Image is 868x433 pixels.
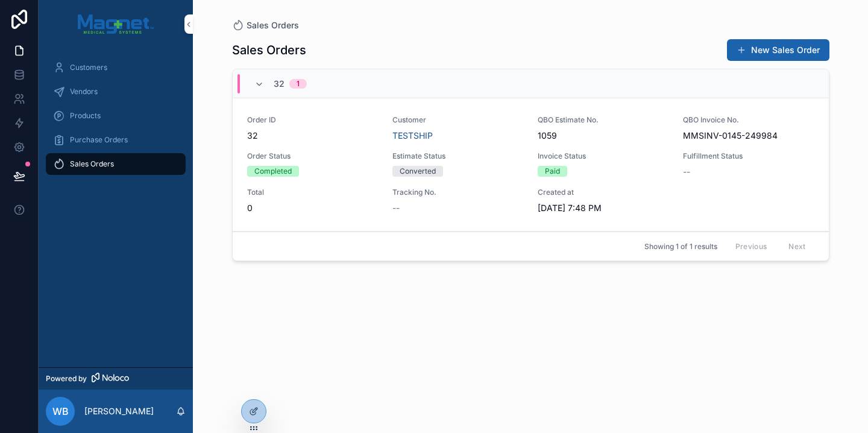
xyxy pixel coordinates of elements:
span: Vendors [70,87,98,96]
span: Order Status [247,151,378,161]
span: -- [683,166,690,178]
a: Powered by [39,367,193,390]
p: [PERSON_NAME] [84,405,154,417]
span: WB [52,404,69,419]
a: Purchase Orders [46,129,186,151]
span: Purchase Orders [70,135,128,145]
span: Created at [538,188,668,197]
span: 1059 [538,130,668,142]
a: Customers [46,57,186,78]
span: [DATE] 7:48 PM [538,202,668,214]
div: 1 [297,79,300,89]
img: App logo [78,14,154,34]
span: Total [247,188,378,197]
span: Tracking No. [392,188,523,197]
div: Completed [254,166,292,177]
span: Sales Orders [70,159,114,169]
span: Estimate Status [392,151,523,161]
span: QBO Estimate No. [538,115,668,125]
span: Sales Orders [247,19,299,31]
span: Customer [392,115,523,125]
span: QBO Invoice No. [683,115,814,125]
span: Products [70,111,101,121]
a: Products [46,105,186,127]
a: Order ID32CustomerTESTSHIPQBO Estimate No.1059QBO Invoice No.MMSINV-0145-249984Order StatusComple... [233,98,829,232]
span: Showing 1 of 1 results [644,242,717,251]
a: Sales Orders [232,19,299,31]
span: Invoice Status [538,151,668,161]
span: Fulfillment Status [683,151,814,161]
span: Powered by [46,374,87,384]
a: Vendors [46,81,186,103]
span: -- [392,202,400,214]
div: Paid [545,166,560,177]
button: New Sales Order [727,39,829,61]
span: MMSINV-0145-249984 [683,130,814,142]
span: Order ID [247,115,378,125]
div: Converted [400,166,436,177]
span: Customers [70,63,107,72]
a: TESTSHIP [392,130,433,142]
a: Sales Orders [46,153,186,175]
span: 32 [247,130,378,142]
span: 0 [247,202,378,214]
h1: Sales Orders [232,42,306,58]
div: scrollable content [39,48,193,191]
span: 32 [274,78,285,90]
